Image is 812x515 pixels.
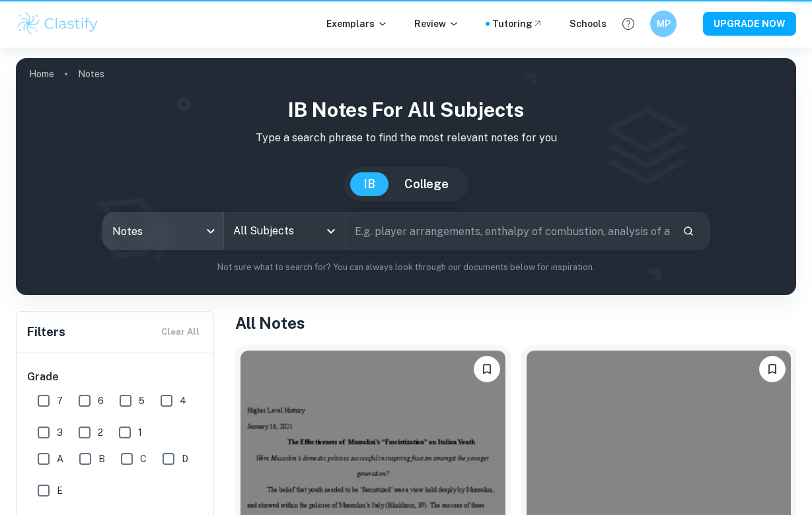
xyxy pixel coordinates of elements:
span: 4 [180,394,186,408]
span: 7 [57,394,63,408]
button: MP [650,11,677,37]
div: Notes [103,213,223,250]
span: D [182,452,188,466]
p: Exemplars [326,17,388,31]
span: 1 [138,425,142,440]
p: Review [414,17,459,31]
a: Schools [570,17,607,31]
span: B [98,452,105,466]
h6: Grade [27,369,204,385]
img: Clastify logo [16,11,100,37]
button: Open [322,222,340,240]
h1: All Notes [235,311,796,335]
button: Bookmark [474,356,500,382]
button: College [391,172,462,196]
span: 6 [98,394,104,408]
span: E [57,483,63,498]
button: Bookmark [759,356,786,382]
p: Type a search phrase to find the most relevant notes for you [26,130,786,146]
span: C [140,452,147,466]
span: A [57,452,63,466]
button: IB [350,172,388,196]
span: 3 [57,425,63,440]
p: Notes [78,67,104,81]
button: UPGRADE NOW [703,12,796,36]
button: Search [677,220,700,242]
h6: MP [656,17,671,31]
a: Tutoring [492,17,543,31]
input: E.g. player arrangements, enthalpy of combustion, analysis of a big city... [346,213,672,250]
h6: Filters [27,323,65,341]
a: Home [29,65,54,83]
button: Help and Feedback [617,13,640,35]
span: 5 [139,394,145,408]
span: 2 [98,425,103,440]
img: profile cover [16,58,796,295]
h1: IB Notes for all subjects [26,95,786,125]
p: Not sure what to search for? You can always look through our documents below for inspiration. [26,261,786,274]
